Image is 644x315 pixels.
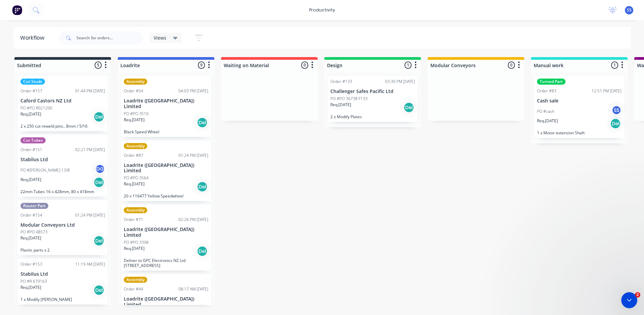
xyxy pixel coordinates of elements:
p: Req. [DATE] [537,118,558,124]
div: Del [94,235,104,246]
div: 01:44 PM [DATE] [75,88,105,94]
span: SS [627,7,632,13]
div: AssemblyOrder #7102:26 PM [DATE]Loadrite ([GEOGRAPHIC_DATA]) LimitedPO #PO 3398Req.[DATE]DelDeliv... [121,205,211,271]
div: Del [94,177,104,188]
p: PO #PO 3510 [124,111,149,117]
div: 12:51 PM [DATE] [592,88,622,94]
p: 1 x Motor extension Shaft [537,130,622,135]
div: 08:17 AM [DATE] [178,286,208,292]
div: AssemblyOrder #5404:03 PM [DATE]Loadrite ([GEOGRAPHIC_DATA]) LimitedPO #PO 3510Req.[DATE]DelBlack... [121,76,211,137]
p: Req. [DATE] [124,117,145,123]
div: Order #154 [20,212,42,218]
div: DG [95,164,105,174]
div: Del [404,102,414,113]
div: Turned PartOrder #8312:51 PM [DATE]Cash salePO #cashSSReq.[DATE]Del1 x Motor extension Shaft [534,76,624,138]
div: Del [94,285,104,296]
p: Loadrite ([GEOGRAPHIC_DATA]) Limited [124,296,208,308]
div: Order #71 [124,217,143,223]
p: Black Speed Wheel [124,129,208,134]
div: Del [610,118,621,129]
div: Order #87 [124,152,143,159]
div: 01:24 PM [DATE] [75,212,105,218]
div: Order #151 [20,147,42,153]
div: Assembly [124,143,147,149]
div: Assembly [124,79,147,85]
p: Req. [DATE] [20,177,41,183]
div: Order #54 [124,88,143,94]
iframe: Intercom live chat [621,292,637,308]
div: 02:21 PM [DATE] [75,147,105,153]
p: Loadrite ([GEOGRAPHIC_DATA]) Limited [124,98,208,109]
p: Req. [DATE] [20,284,41,290]
p: PO #PO 48573 [20,229,48,235]
div: Router Part [20,203,48,209]
p: Cash sale [537,98,622,104]
div: 02:26 PM [DATE] [178,217,208,223]
p: Modular Conveyors Ltd [20,222,105,228]
div: Cut Tubes [20,137,46,143]
span: Views [154,34,166,41]
div: Turned Part [537,79,566,85]
p: Req. [DATE] [124,245,145,252]
div: Workflow [20,34,48,42]
p: PO #PO 3398 [124,239,149,245]
p: PO #PO R021200 [20,105,52,111]
p: 2 x Modify Plates [330,114,415,119]
p: Stabilus Ltd [20,271,105,277]
div: 03:30 PM [DATE] [385,79,415,85]
div: Cut TubesOrder #15102:21 PM [DATE]Stabilus LtdPO #[PERSON_NAME] 13/8DGReq.[DATE]Del22mm Tubes 16 ... [18,135,108,197]
span: 2 [635,292,640,298]
p: 1 x Modify [PERSON_NAME] [20,297,105,302]
p: Loadrite ([GEOGRAPHIC_DATA]) Limited [124,227,208,238]
div: Order #153 [20,261,42,267]
div: Order #15311:19 AM [DATE]Stabilus LtdPO #R 679163Req.[DATE]Del1 x Modify [PERSON_NAME] [18,259,108,305]
p: 20 x 116477 Yellow Speedwheel [124,193,208,198]
div: 04:03 PM [DATE] [178,88,208,94]
div: Del [94,111,104,122]
div: Assembly [124,207,147,213]
div: AssemblyOrder #8701:24 PM [DATE]Loadrite ([GEOGRAPHIC_DATA]) LimitedPO #PO 3564Req.[DATE]Del20 x ... [121,140,211,201]
div: 01:24 PM [DATE] [178,152,208,159]
div: Order #83 [537,88,556,94]
div: Order #133 [330,79,352,85]
p: 22mm Tubes 16 x 428mm, 80 x 418mm [20,189,105,194]
div: SS [611,105,622,115]
div: Del [197,181,208,192]
p: Req. [DATE] [124,181,145,187]
p: Req. [DATE] [20,111,41,117]
p: PO #PO 36738 F133 [330,96,368,102]
p: Req. [DATE] [330,102,351,108]
div: 11:19 AM [DATE] [75,261,105,267]
p: Stabilus Ltd [20,157,105,163]
input: Search for orders... [76,31,143,45]
p: Deliver to GPC Electronics NZ Ltd [STREET_ADDRESS] [124,258,208,268]
p: PO #[PERSON_NAME] 13/8 [20,167,70,173]
p: Req. [DATE] [20,235,41,241]
div: Cut Studs [20,79,45,85]
div: Assembly [124,277,147,283]
div: Order #157 [20,88,42,94]
p: PO #PO 3564 [124,175,149,181]
div: Router PartOrder #15401:24 PM [DATE]Modular Conveyors LtdPO #PO 48573Req.[DATE]DelPlastic parts x 2 [18,200,108,256]
div: Order #13303:30 PM [DATE]Challenger Safes Pacific LtdPO #PO 36738 F133Req.[DATE]Del2 x Modify Plates [328,76,418,122]
div: Cut StudsOrder #15701:44 PM [DATE]Caford Castors NZ LtdPO #PO R021200Req.[DATE]Del2 x 250 cut rew... [18,76,108,131]
p: Plastic parts x 2 [20,248,105,253]
div: Del [197,246,208,257]
div: productivity [306,5,338,15]
div: Del [197,117,208,128]
p: 2 x 250 cut reweld pins.. 8mm / 5/16 [20,124,105,129]
p: PO #cash [537,108,554,115]
p: Loadrite ([GEOGRAPHIC_DATA]) Limited [124,163,208,174]
p: Challenger Safes Pacific Ltd [330,89,415,94]
img: Factory [12,5,22,15]
p: Caford Castors NZ Ltd [20,98,105,104]
p: PO #R 679163 [20,278,47,284]
div: Order #44 [124,286,143,292]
